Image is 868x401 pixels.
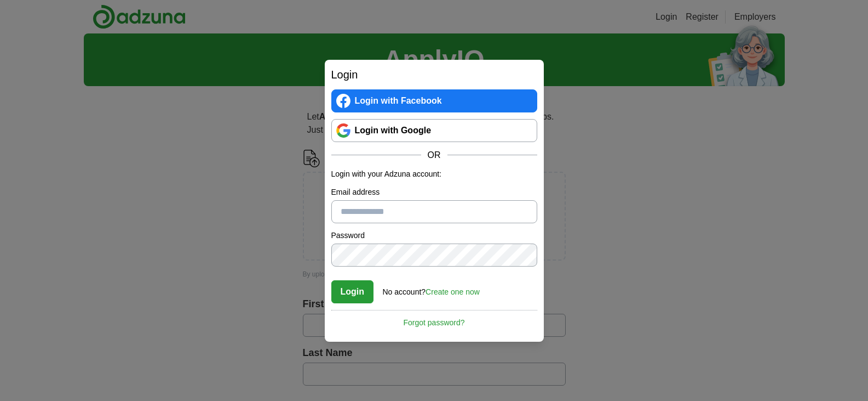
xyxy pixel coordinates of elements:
a: Login with Facebook [331,89,537,112]
span: OR [421,149,447,162]
button: Login [331,280,374,303]
a: Login with Google [331,119,537,142]
label: Email address [331,187,537,198]
a: Create one now [426,287,480,296]
h2: Login [331,66,537,83]
a: Forgot password? [331,310,537,329]
div: No account? [383,280,480,298]
label: Password [331,230,537,241]
p: Login with your Adzuna account: [331,168,537,180]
